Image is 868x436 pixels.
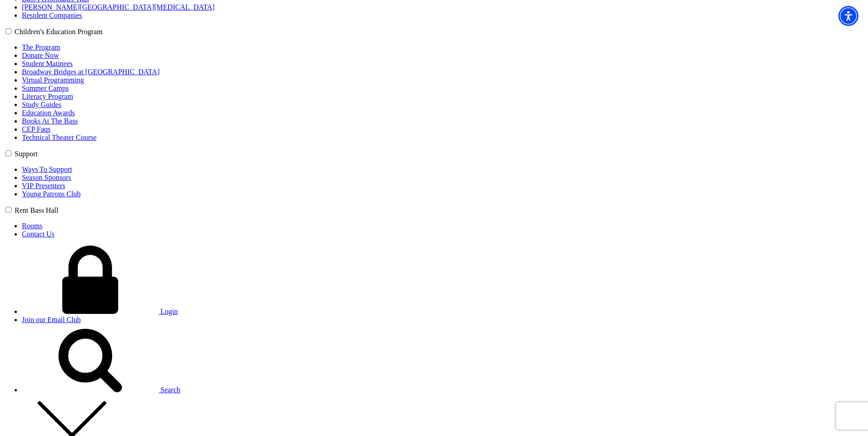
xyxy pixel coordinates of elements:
[22,92,73,100] a: Literacy Program
[22,60,73,67] a: Student Matinees
[22,76,84,84] a: Virtual Programming
[22,190,81,198] a: Young Patrons Club
[22,117,78,125] a: Books At The Bass
[22,316,81,323] a: Join our Email Club
[22,165,72,173] a: Ways To Support
[22,68,159,76] a: Broadway Bridges at [GEOGRAPHIC_DATA]
[15,150,38,158] label: Support
[22,174,71,181] a: Season Sponsors
[15,28,103,36] label: Children's Education Program
[22,182,65,190] a: VIP Presenters
[22,43,60,51] a: The Program
[22,308,178,315] a: Login
[22,230,55,238] a: Contact Us
[838,6,858,26] div: Accessibility Menu
[160,386,180,394] span: Search
[22,84,69,92] a: Summer Camps
[22,222,42,230] a: Rooms
[22,109,75,117] a: Education Awards
[15,206,58,214] label: Rent Bass Hall
[22,101,62,108] a: Study Guides
[160,308,178,315] span: Login
[22,3,215,11] a: [PERSON_NAME][GEOGRAPHIC_DATA][MEDICAL_DATA]
[22,11,82,19] a: Resident Companies
[22,133,97,141] a: Technical Theater Course
[22,51,59,59] a: Donate Now
[22,386,180,394] a: Search
[22,125,51,133] a: CEP Faqs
